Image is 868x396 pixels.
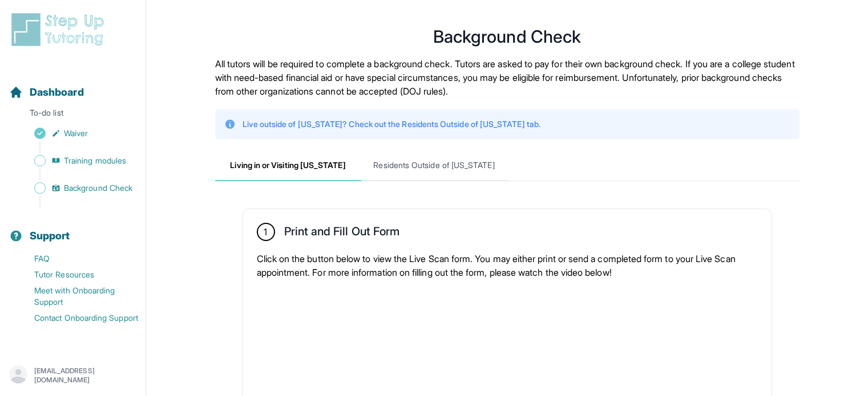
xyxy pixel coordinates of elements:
img: logo [9,11,111,48]
span: Support [30,228,70,244]
nav: Tabs [215,150,800,181]
p: Click on the button below to view the Live Scan form. You may either print or send a completed fo... [257,252,758,279]
p: [EMAIL_ADDRESS][DOMAIN_NAME] [34,366,136,385]
a: Meet with Onboarding Support [9,283,146,310]
button: Support [5,210,141,248]
button: Dashboard [5,66,141,105]
a: Dashboard [9,84,84,100]
span: Background Check [64,182,132,194]
a: FAQ [9,251,146,267]
a: Tutor Resources [9,267,146,283]
span: Living in or Visiting [US_STATE] [215,150,361,181]
a: Training modules [9,153,146,169]
a: Background Check [9,180,146,196]
p: All tutors will be required to complete a background check. Tutors are asked to pay for their own... [215,57,800,98]
span: Residents Outside of [US_STATE] [361,150,507,181]
h1: Background Check [215,30,800,43]
button: [EMAIL_ADDRESS][DOMAIN_NAME] [9,365,136,386]
p: Live outside of [US_STATE]? Check out the Residents Outside of [US_STATE] tab. [243,119,540,130]
p: To-do list [5,107,141,123]
span: Waiver [64,128,88,139]
span: 1 [264,225,267,239]
h2: Print and Fill Out Form [284,224,400,243]
span: Dashboard [30,84,84,100]
span: Training modules [64,155,126,166]
a: Contact Onboarding Support [9,310,146,326]
a: Waiver [9,125,146,141]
